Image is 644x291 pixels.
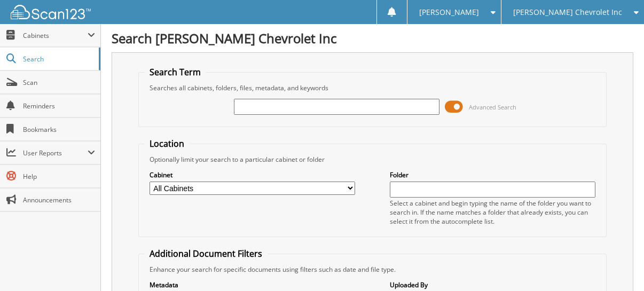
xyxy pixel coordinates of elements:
label: Cabinet [150,170,355,179]
h1: Search [PERSON_NAME] Chevrolet Inc [112,29,633,47]
span: Help [23,172,95,181]
div: Searches all cabinets, folders, files, metadata, and keywords [144,83,601,92]
label: Uploaded By [390,280,595,289]
legend: Search Term [144,66,206,78]
img: scan123-logo-white.svg [11,5,91,19]
span: User Reports [23,148,88,158]
label: Folder [390,170,595,179]
span: Bookmarks [23,125,95,134]
span: [PERSON_NAME] [419,9,479,15]
legend: Additional Document Filters [144,248,268,259]
legend: Location [144,138,190,150]
div: Enhance your search for specific documents using filters such as date and file type. [144,265,601,274]
span: Scan [23,78,95,87]
span: Reminders [23,101,95,111]
span: Announcements [23,195,95,205]
div: Select a cabinet and begin typing the name of the folder you want to search in. If the name match... [390,199,595,226]
span: [PERSON_NAME] Chevrolet Inc [513,9,622,15]
span: Search [23,54,93,64]
div: Optionally limit your search to a particular cabinet or folder [144,155,601,164]
span: Advanced Search [469,103,516,111]
label: Metadata [150,280,355,289]
span: Cabinets [23,31,88,40]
